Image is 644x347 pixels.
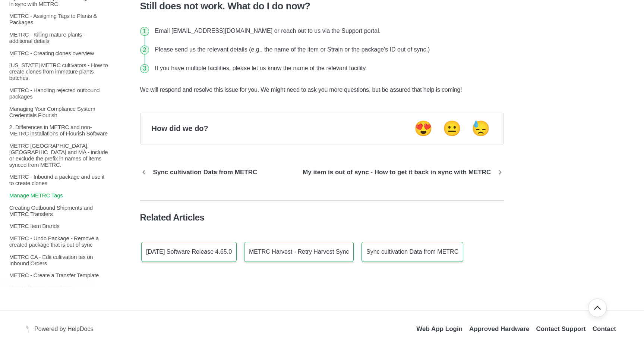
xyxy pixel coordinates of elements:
button: Positive feedback button [412,119,435,138]
p: METRC [GEOGRAPHIC_DATA], [GEOGRAPHIC_DATA] and MA - include or exclude the prefix in names of ite... [9,143,110,168]
a: [DATE] Software Release 4.65.0 [141,242,237,262]
a: METRC - Inbound a package and use it to create clones [6,173,110,186]
button: Go back to top of document [588,298,607,317]
p: METRC CA - Edit cultivation tax on Inbound Orders [9,254,110,266]
a: 2. Differences in METRC and non-METRC installations of Flourish Software [6,124,110,137]
h3: Still does not work. What do I do now? [140,0,504,12]
p: METRC - Killing mature plants - additional details [9,31,110,44]
a: [US_STATE] METRC cultivators - How to create clones from immature plants batches. [6,62,110,81]
a: METRC - Creating clones overview [6,50,110,56]
a: METRC - Handling rejected outbound packages [6,87,110,100]
a: METRC - Killing mature plants - additional details [6,31,110,44]
li: Please send us the relevant details (e.g., the name of the item or Strain or the package's ID out... [152,40,504,59]
a: Creating Outbound Shipments and METRC Transfers [6,204,110,217]
p: How did we do? [152,124,208,133]
a: Contact [593,325,616,332]
a: Opens in a new tab [469,325,530,332]
li: If you have multiple facilities, please let us know the name of the relevant facility. [152,59,504,78]
button: Neutral feedback button [441,119,464,138]
p: METRC - Undo Package - Remove a created package that is out of sync [9,235,110,248]
p: METRC - Creating clones overview [9,50,110,56]
a: METRC [GEOGRAPHIC_DATA], [GEOGRAPHIC_DATA] and MA - include or exclude the prefix in names of ite... [6,143,110,168]
span: Powered by HelpDocs [34,326,93,332]
p: [DATE] Software Release 4.65.0 [146,248,232,255]
p: METRC - Handling rejected outbound packages [9,87,110,100]
a: Go to previous article Sync cultivation Data from METRC [140,162,263,182]
p: Sync cultivation Data from METRC [366,248,458,255]
a: METRC CA - Edit cultivation tax on Inbound Orders [6,254,110,266]
a: Managing Your Compliance System Credentials Flourish [6,106,110,118]
a: Opens in a new tab [416,325,463,332]
p: METRC Item Brands [9,223,110,229]
p: Manage METRC Tags [9,192,110,198]
a: Opens in a new tab [536,325,586,332]
p: My item is out of sync - How to get it back in sync with METRC [297,169,496,176]
a: Opens in a new tab [26,325,31,332]
p: We will respond and resolve this issue for you. We might need to ask you more questions, but be a... [140,85,504,95]
img: Flourish Help Center [26,325,29,333]
h4: Related Articles [140,212,504,223]
a: METRC Item Brands [6,223,110,229]
a: Sync cultivation Data from METRC [362,242,463,262]
p: METRC - Inbound a package and use it to create clones [9,173,110,186]
button: Negative feedback button [469,119,492,138]
p: Creating Outbound Shipments and METRC Transfers [9,204,110,217]
p: Sync cultivation Data from METRC [148,169,263,176]
a: METRC - Create a Transfer Template [6,272,110,278]
a: Manage METRC Tags [6,192,110,198]
li: Email [EMAIL_ADDRESS][DOMAIN_NAME] or reach out to us via the Support portal. [152,22,504,40]
p: Managing Your Compliance System Credentials Flourish [9,106,110,118]
p: METRC - Create a Transfer Template [9,272,110,278]
a: METRC - Undo Package - Remove a created package that is out of sync [6,235,110,248]
a: Go to next article My item is out of sync - How to get it back in sync with METRC [297,162,504,182]
p: METRC Harvest - Retry Harvest Sync [249,248,349,255]
p: 2. Differences in METRC and non-METRC installations of Flourish Software [9,124,110,137]
a: Opens in a new tab [31,325,93,332]
a: METRC Harvest - Retry Harvest Sync [244,242,354,262]
p: METRC - Assigning Tags to Plants & Packages [9,13,110,25]
p: [US_STATE] METRC cultivators - How to create clones from immature plants batches. [9,62,110,81]
a: METRC - Assigning Tags to Plants & Packages [6,13,110,25]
